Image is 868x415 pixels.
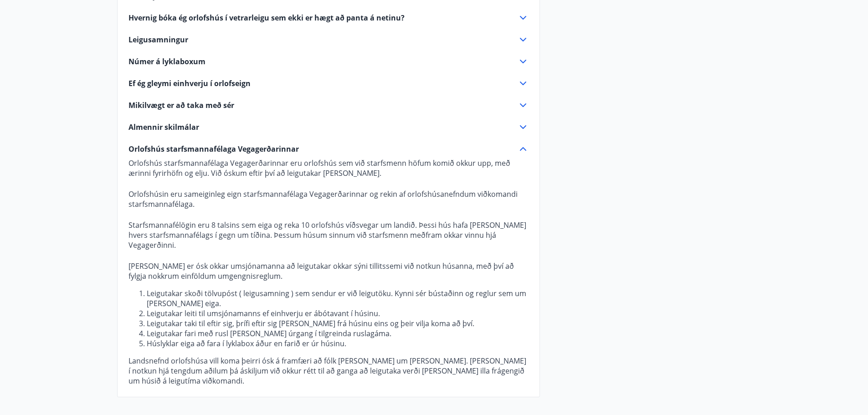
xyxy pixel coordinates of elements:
[147,328,529,338] li: Leigutakar fari með rusl [PERSON_NAME] úrgang í tilgreinda ruslagáma.
[128,13,405,23] span: Hvernig bóka ég orlofshús í vetrarleigu sem ekki er hægt að panta á netinu?
[128,261,529,281] p: [PERSON_NAME] er ósk okkar umsjónamanna að leigutakar okkar sýni tillitssemi við notkun húsanna, ...
[128,12,529,23] div: Hvernig bóka ég orlofshús í vetrarleigu sem ekki er hægt að panta á netinu?
[128,220,529,250] p: Starfsmannafélögin eru 8 talsins sem eiga og reka 10 orlofshús víðsvegar um landið. Þessi hús haf...
[128,100,234,110] span: Mikilvægt er að taka með sér
[128,144,299,154] span: Orlofshús starfsmannafélaga Vegagerðarinnar
[128,56,205,67] span: Númer á lyklaboxum
[128,34,529,45] div: Leigusamningur
[128,189,529,209] p: Orlofshúsin eru sameiginleg eign starfsmannafélaga Vegagerðarinnar og rekin af orlofshúsanefndum ...
[128,143,529,154] div: Orlofshús starfsmannafélaga Vegagerðarinnar
[128,78,529,89] div: Ef ég gleymi einhverju í orlofseign
[128,78,251,88] span: Ef ég gleymi einhverju í orlofseign
[128,158,529,178] p: Orlofshús starfsmannafélaga Vegagerðarinnar eru orlofshús sem við starfsmenn höfum komið okkur up...
[147,308,529,318] li: Leigutakar leiti til umsjónamanns ef einhverju er ábótavant í húsinu.
[147,318,529,328] li: Leigutakar taki til eftir sig, þrífi eftir sig [PERSON_NAME] frá húsinu eins og þeir vilja koma a...
[128,154,529,386] div: Orlofshús starfsmannafélaga Vegagerðarinnar
[128,100,529,111] div: Mikilvægt er að taka með sér
[128,122,529,133] div: Almennir skilmálar
[128,356,529,386] p: Landsnefnd orlofshúsa vill koma þeirri ósk á framfæri að fólk [PERSON_NAME] um [PERSON_NAME]. [PE...
[128,122,199,132] span: Almennir skilmálar
[147,288,529,308] li: Leigutakar skoði tölvupóst ( leigusamning ) sem sendur er við leigutöku. Kynni sér bústaðinn og r...
[128,56,529,67] div: Númer á lyklaboxum
[128,35,188,45] span: Leigusamningur
[147,338,529,348] li: Húslyklar eiga að fara í lyklabox áður en farið er úr húsinu.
